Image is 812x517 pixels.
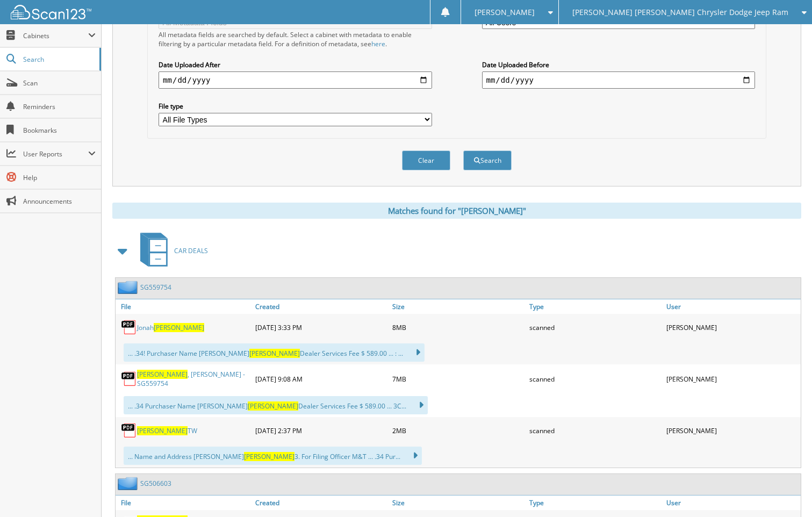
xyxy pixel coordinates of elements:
[124,343,425,362] div: ... .34! Purchaser Name [PERSON_NAME] Dealer Services Fee $ 589.00 ... : ...
[140,479,171,488] a: SG506603
[23,78,96,88] span: Scan
[664,367,801,391] div: [PERSON_NAME]
[137,370,188,379] span: [PERSON_NAME]
[137,370,250,388] a: [PERSON_NAME], [PERSON_NAME] - SG559754
[475,9,535,16] span: [PERSON_NAME]
[118,477,140,490] img: folder2.png
[244,452,294,461] span: [PERSON_NAME]
[527,420,664,441] div: scanned
[253,496,390,510] a: Created
[116,299,253,314] a: File
[112,203,801,219] div: Matches found for "[PERSON_NAME]"
[124,396,428,414] div: ... .34 Purchaser Name [PERSON_NAME] Dealer Services Fee $ 589.00 ... 3C...
[23,31,88,40] span: Cabinets
[482,60,755,69] label: Date Uploaded Before
[124,447,422,465] div: ... Name and Address [PERSON_NAME] 3. For Filing Officer M&T ... .34 Pur...
[134,229,208,272] a: CAR DEALS
[121,422,137,439] img: PDF.png
[23,197,96,206] span: Announcements
[390,367,527,391] div: 7MB
[527,317,664,338] div: scanned
[402,150,450,170] button: Clear
[159,60,432,69] label: Date Uploaded After
[137,426,197,435] a: [PERSON_NAME]TW
[11,5,91,19] img: scan123-logo-white.svg
[664,317,801,338] div: [PERSON_NAME]
[154,323,204,332] span: [PERSON_NAME]
[121,319,137,335] img: PDF.png
[140,283,171,292] a: SG559754
[664,299,801,314] a: User
[371,39,385,48] a: here
[23,173,96,182] span: Help
[137,323,204,332] a: Jonah[PERSON_NAME]
[390,420,527,441] div: 2MB
[527,367,664,391] div: scanned
[572,9,788,16] span: [PERSON_NAME] [PERSON_NAME] Chrysler Dodge Jeep Ram
[23,149,88,159] span: User Reports
[159,102,432,111] label: File type
[23,102,96,111] span: Reminders
[390,299,527,314] a: Size
[527,496,664,510] a: Type
[664,496,801,510] a: User
[137,426,188,435] span: [PERSON_NAME]
[249,349,300,358] span: [PERSON_NAME]
[253,317,390,338] div: [DATE] 3:33 PM
[159,30,432,48] div: All metadata fields are searched by default. Select a cabinet with metadata to enable filtering b...
[118,281,140,294] img: folder2.png
[121,371,137,387] img: PDF.png
[482,71,755,89] input: end
[23,126,96,135] span: Bookmarks
[253,367,390,391] div: [DATE] 9:08 AM
[253,420,390,441] div: [DATE] 2:37 PM
[116,496,253,510] a: File
[527,299,664,314] a: Type
[390,317,527,338] div: 8MB
[174,246,208,255] span: CAR DEALS
[23,55,94,64] span: Search
[390,496,527,510] a: Size
[248,401,298,411] span: [PERSON_NAME]
[159,71,432,89] input: start
[253,299,390,314] a: Created
[758,465,812,517] iframe: Chat Widget
[664,420,801,441] div: [PERSON_NAME]
[463,150,512,170] button: Search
